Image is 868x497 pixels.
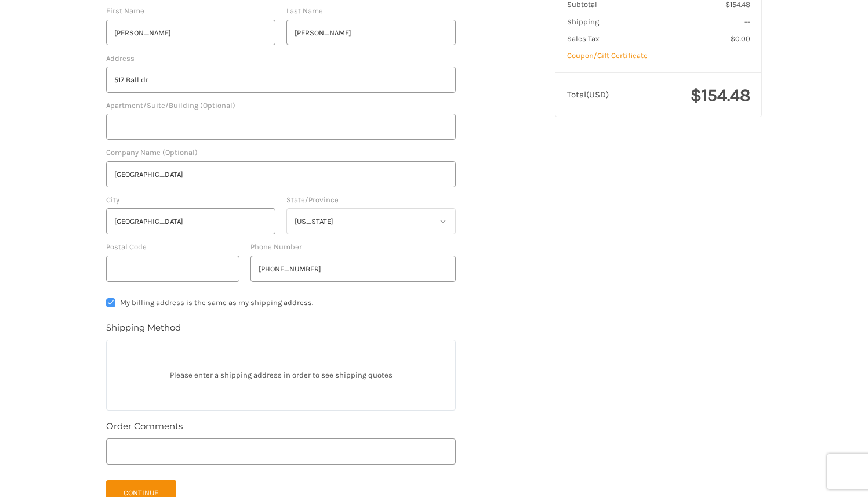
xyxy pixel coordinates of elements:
[106,321,181,340] legend: Shipping Method
[106,53,456,64] label: Address
[106,100,456,111] label: Apartment/Suite/Building
[107,364,455,386] p: Please enter a shipping address in order to see shipping quotes
[567,51,648,60] a: Coupon/Gift Certificate
[567,17,599,26] span: Shipping
[106,147,456,158] label: Company Name
[567,34,600,43] span: Sales Tax
[106,420,183,438] legend: Order Comments
[200,101,235,110] small: (Optional)
[731,34,750,43] span: $0.00
[106,5,275,17] label: First Name
[744,17,750,26] span: --
[106,298,456,307] label: My billing address is the same as my shipping address.
[250,241,456,253] label: Phone Number
[567,89,609,100] span: Total (USD)
[286,5,456,17] label: Last Name
[691,85,750,106] span: $154.48
[162,148,198,157] small: (Optional)
[106,241,239,253] label: Postal Code
[106,194,275,206] label: City
[286,194,456,206] label: State/Province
